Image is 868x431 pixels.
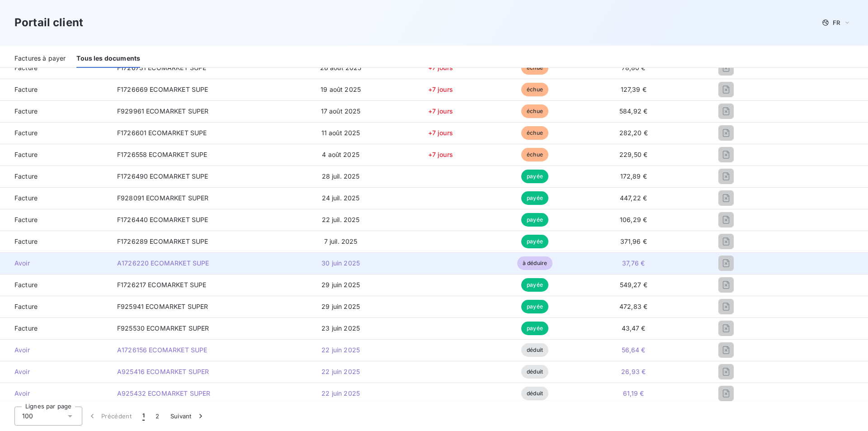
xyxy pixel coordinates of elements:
span: 37,76 € [622,259,645,267]
span: payée [521,191,548,205]
span: 447,22 € [620,194,647,202]
span: F929961 ECOMARKET SUPER [117,107,208,115]
span: 56,64 € [622,346,646,354]
span: 29 juin 2025 [321,281,360,289]
button: 1 [137,407,150,426]
span: +7 jours [428,107,453,115]
button: 2 [150,407,165,426]
span: 23 juin 2025 [321,324,360,332]
span: F925530 ECOMARKET SUPER [117,324,209,332]
span: 19 août 2025 [321,85,361,93]
span: échue [521,126,548,140]
span: Facture [7,280,103,289]
span: A1726156 ECOMARKET SUPE [117,346,207,354]
span: 11 août 2025 [321,129,360,137]
span: F925941 ECOMARKET SUPER [117,303,208,310]
span: échue [521,148,548,161]
span: 100 [22,412,33,421]
span: Facture [7,194,103,203]
span: Facture [7,85,103,94]
span: 24 juil. 2025 [322,194,360,202]
span: 22 juil. 2025 [322,216,360,223]
span: 61,19 € [623,389,644,397]
span: déduit [521,343,548,357]
span: 22 juin 2025 [321,368,360,375]
span: 282,20 € [619,129,648,137]
span: échue [521,61,548,75]
div: Tous les documents [76,49,140,68]
span: à déduire [517,256,552,270]
span: 26,93 € [621,368,646,375]
span: 584,92 € [619,107,647,115]
span: 43,47 € [622,324,646,332]
span: payée [521,213,548,227]
span: Facture [7,215,103,224]
span: 472,83 € [619,303,647,310]
span: +7 jours [428,151,453,158]
span: Avoir [7,259,103,268]
div: Factures à payer [14,49,66,68]
span: 22 juin 2025 [321,346,360,354]
span: payée [521,170,548,183]
span: 29 juin 2025 [321,303,360,310]
span: Facture [7,324,103,333]
button: Suivant [165,407,211,426]
span: F1726490 ECOMARKET SUPE [117,172,208,180]
span: 30 juin 2025 [321,259,360,267]
span: +7 jours [428,129,453,137]
span: Facture [7,237,103,246]
span: Avoir [7,389,103,398]
span: Facture [7,128,103,137]
span: 127,39 € [621,85,646,93]
span: F1726440 ECOMARKET SUPE [117,216,208,223]
span: Avoir [7,367,103,376]
button: Précédent [82,407,137,426]
span: échue [521,104,548,118]
span: payée [521,278,548,292]
span: Facture [7,63,103,72]
span: 371,96 € [620,237,647,245]
span: 7 juil. 2025 [324,237,358,245]
span: F1726558 ECOMARKET SUPE [117,151,207,158]
span: payée [521,300,548,313]
span: Facture [7,302,103,311]
span: Facture [7,107,103,116]
span: 1 [142,412,145,421]
span: déduit [521,365,548,379]
span: 172,89 € [620,172,647,180]
span: payée [521,235,548,248]
span: Facture [7,150,103,159]
span: payée [521,322,548,335]
span: 28 juil. 2025 [322,172,360,180]
span: Avoir [7,346,103,355]
span: 4 août 2025 [322,151,359,158]
span: F1726289 ECOMARKET SUPE [117,237,208,245]
span: 229,50 € [619,151,647,158]
span: échue [521,83,548,96]
span: déduit [521,387,548,400]
span: F1726217 ECOMARKET SUPE [117,281,206,289]
span: 22 juin 2025 [321,389,360,397]
span: +7 jours [428,85,453,93]
span: F1726601 ECOMARKET SUPE [117,129,207,137]
span: 106,29 € [620,216,647,223]
span: Facture [7,172,103,181]
span: A925416 ECOMARKET SUPER [117,368,209,375]
span: 17 août 2025 [321,107,361,115]
span: F1726669 ECOMARKET SUPE [117,85,208,93]
span: 549,27 € [620,281,647,289]
span: A1726220 ECOMARKET SUPE [117,259,209,267]
span: A925432 ECOMARKET SUPER [117,389,210,397]
span: FR [833,19,840,26]
h3: Portail client [14,14,83,31]
span: F928091 ECOMARKET SUPER [117,194,208,202]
